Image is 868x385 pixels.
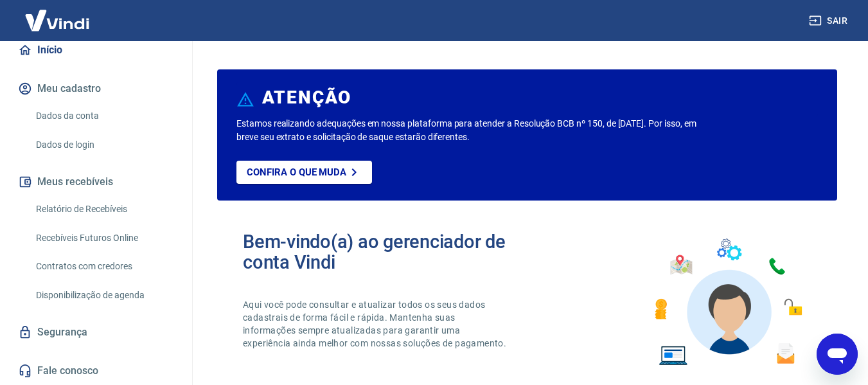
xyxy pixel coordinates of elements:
button: Meus recebíveis [15,168,177,196]
p: Estamos realizando adequações em nossa plataforma para atender a Resolução BCB nº 150, de [DATE].... [236,117,702,144]
a: Confira o que muda [236,161,372,184]
a: Dados da conta [31,103,177,129]
img: Imagem de um avatar masculino com diversos icones exemplificando as funcionalidades do gerenciado... [643,231,811,373]
a: Relatório de Recebíveis [31,196,177,222]
p: Confira o que muda [247,166,346,178]
a: Início [15,36,177,64]
a: Segurança [15,318,177,346]
a: Recebíveis Futuros Online [31,225,177,251]
a: Fale conosco [15,357,177,385]
a: Dados de login [31,132,177,158]
p: Aqui você pode consultar e atualizar todos os seus dados cadastrais de forma fácil e rápida. Mant... [243,298,509,350]
h2: Bem-vindo(a) ao gerenciador de conta Vindi [243,231,527,273]
h6: ATENÇÃO [262,91,351,104]
iframe: Botão para abrir a janela de mensagens [817,334,858,375]
button: Sair [806,9,853,33]
a: Contratos com credores [31,253,177,280]
img: Vindi [15,1,99,40]
a: Disponibilização de agenda [31,282,177,309]
button: Meu cadastro [15,75,177,103]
